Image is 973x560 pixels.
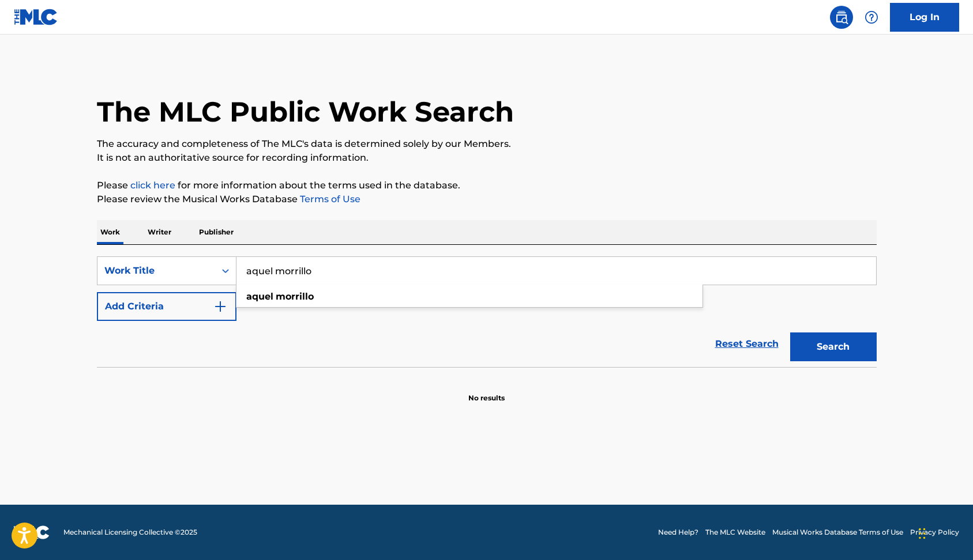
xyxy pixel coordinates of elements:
[97,192,877,206] p: Please review the Musical Works Database
[130,180,175,191] a: click here
[63,527,197,538] span: Mechanical Licensing Collective © 2025
[915,505,973,560] iframe: Chat Widget
[468,379,505,403] p: No results
[144,220,175,244] p: Writer
[790,332,877,361] button: Search
[97,94,514,129] h1: The MLC Public Work Search
[14,9,58,25] img: MLC Logo
[246,291,273,302] strong: aquel
[705,527,765,538] a: The MLC Website
[298,194,360,205] a: Terms of Use
[835,10,848,24] img: search
[709,331,784,357] a: Reset Search
[97,292,236,321] button: Add Criteria
[97,151,877,165] p: It is not an authoritative source for recording information.
[276,291,314,302] strong: morrillo
[97,220,123,244] p: Work
[97,179,877,192] p: Please for more information about the terms used in the database.
[104,264,208,278] div: Work Title
[830,6,853,29] a: Public Search
[213,300,227,313] img: 9d2ae6d4665cec9f34b9.svg
[919,516,926,551] div: Drag
[890,3,959,32] a: Log In
[865,10,878,24] img: help
[860,6,883,29] div: Help
[97,256,877,367] form: Search Form
[14,525,50,539] img: logo
[772,527,903,538] a: Musical Works Database Terms of Use
[658,527,698,538] a: Need Help?
[196,220,237,244] p: Publisher
[910,527,959,538] a: Privacy Policy
[97,137,877,151] p: The accuracy and completeness of The MLC's data is determined solely by our Members.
